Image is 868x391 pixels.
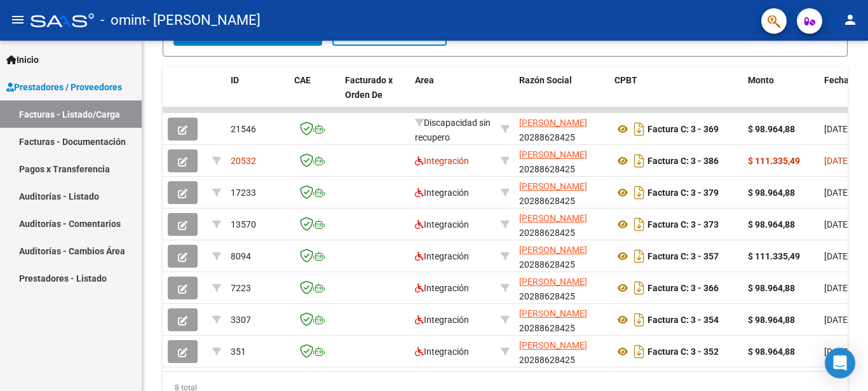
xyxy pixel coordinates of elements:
strong: Factura C: 3 - 386 [648,156,719,166]
datatable-header-cell: Facturado x Orden De [340,67,410,123]
span: [DATE] [824,124,850,134]
span: [PERSON_NAME] [519,245,587,255]
span: [DATE] [824,346,850,357]
datatable-header-cell: CPBT [609,67,743,123]
datatable-header-cell: ID [226,67,289,123]
span: Integración [415,251,469,261]
div: Open Intercom Messenger [825,348,855,378]
span: 13570 [231,219,256,230]
span: Integración [415,346,469,357]
span: 20532 [231,156,256,166]
span: Prestadores / Proveedores [6,80,122,94]
strong: Factura C: 3 - 352 [648,346,719,357]
span: Integración [415,219,469,230]
span: CPBT [614,75,637,85]
span: 17233 [231,188,256,198]
span: Integración [415,315,469,325]
strong: $ 98.964,88 [748,346,795,357]
div: 20288628425 [519,179,604,206]
span: Facturado x Orden De [345,75,393,100]
i: Descargar documento [631,246,648,266]
mat-icon: menu [10,12,25,27]
strong: Factura C: 3 - 379 [648,188,719,198]
span: - omint [100,6,146,34]
span: Integración [415,156,469,166]
span: [DATE] [824,315,850,325]
span: [PERSON_NAME] [519,149,587,160]
span: [DATE] [824,219,850,230]
strong: $ 98.964,88 [748,188,795,198]
span: 351 [231,346,246,357]
span: 3307 [231,315,251,325]
span: Discapacidad sin recupero [415,118,491,142]
span: Area [415,75,434,85]
span: Razón Social [519,75,572,85]
span: Monto [748,75,774,85]
span: [PERSON_NAME] [519,277,587,287]
span: Integración [415,283,469,293]
strong: $ 111.335,49 [748,251,800,261]
span: [PERSON_NAME] [519,181,587,191]
span: Integración [415,188,469,198]
i: Descargar documento [631,278,648,298]
i: Descargar documento [631,151,648,171]
span: 7223 [231,283,251,293]
i: Descargar documento [631,119,648,139]
datatable-header-cell: Area [410,67,496,123]
div: 20288628425 [519,116,604,142]
strong: Factura C: 3 - 354 [648,315,719,325]
mat-icon: person [843,12,858,27]
div: 20288628425 [519,147,604,174]
i: Descargar documento [631,214,648,235]
span: Inicio [6,53,39,67]
strong: Factura C: 3 - 357 [648,251,719,261]
span: [DATE] [824,156,850,166]
span: 21546 [231,124,256,134]
i: Descargar documento [631,182,648,203]
span: CAE [294,75,311,85]
span: [PERSON_NAME] [519,340,587,350]
strong: Factura C: 3 - 369 [648,124,719,134]
span: [DATE] [824,283,850,293]
span: - [PERSON_NAME] [146,6,261,34]
span: [DATE] [824,188,850,198]
span: [DATE] [824,251,850,261]
span: 8094 [231,251,251,261]
strong: $ 98.964,88 [748,315,795,325]
div: 20288628425 [519,275,604,301]
span: ID [231,75,239,85]
strong: Factura C: 3 - 366 [648,283,719,293]
strong: $ 98.964,88 [748,283,795,293]
i: Descargar documento [631,310,648,330]
i: Descargar documento [631,341,648,362]
datatable-header-cell: CAE [289,67,340,123]
span: [PERSON_NAME] [519,213,587,223]
strong: $ 98.964,88 [748,219,795,230]
strong: $ 111.335,49 [748,156,800,166]
span: [PERSON_NAME] [519,308,587,319]
strong: $ 98.964,88 [748,124,795,134]
div: 20288628425 [519,211,604,238]
datatable-header-cell: Razón Social [514,67,609,123]
span: [PERSON_NAME] [519,118,587,128]
div: 20288628425 [519,243,604,270]
div: 20288628425 [519,306,604,333]
div: 20288628425 [519,338,604,365]
strong: Factura C: 3 - 373 [648,219,719,230]
datatable-header-cell: Monto [743,67,819,123]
